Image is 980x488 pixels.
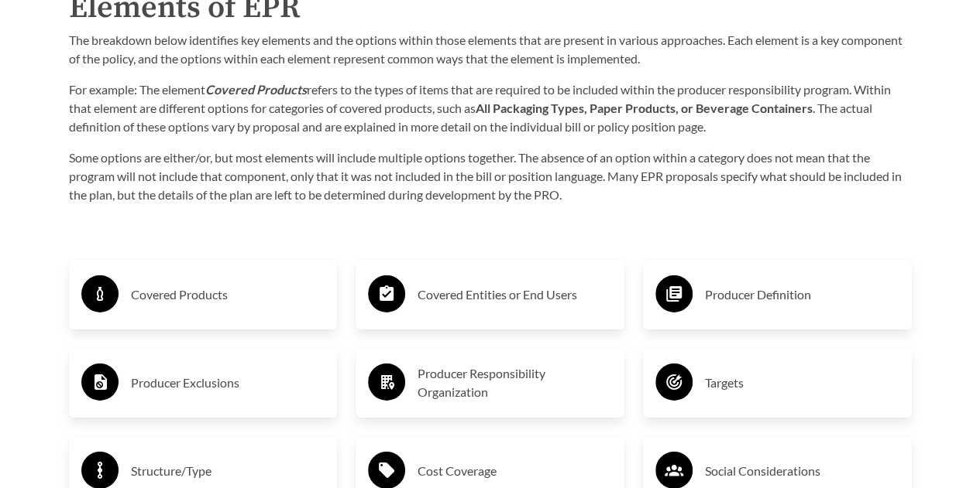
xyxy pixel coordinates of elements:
[418,282,612,307] h3: Covered Entities or End Users
[705,282,899,307] h3: Producer Definition
[205,82,307,97] strong: Covered Products
[69,80,912,136] p: For example: The element refers to the types of items that are required to be included within the...
[705,459,899,483] h3: Social Considerations
[131,282,325,307] h3: Covered Products
[69,148,912,204] p: Some options are either/or, but most elements will include multiple options together. The absence...
[418,459,612,483] h3: Cost Coverage
[69,31,912,68] p: The breakdown below identifies key elements and the options within those elements that are presen...
[131,459,325,483] h3: Structure/Type
[705,370,899,395] h3: Targets
[476,101,813,115] strong: All Packaging Types, Paper Products, or Beverage Containers
[131,370,325,395] h3: Producer Exclusions
[418,364,612,401] h3: Producer Responsibility Organization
